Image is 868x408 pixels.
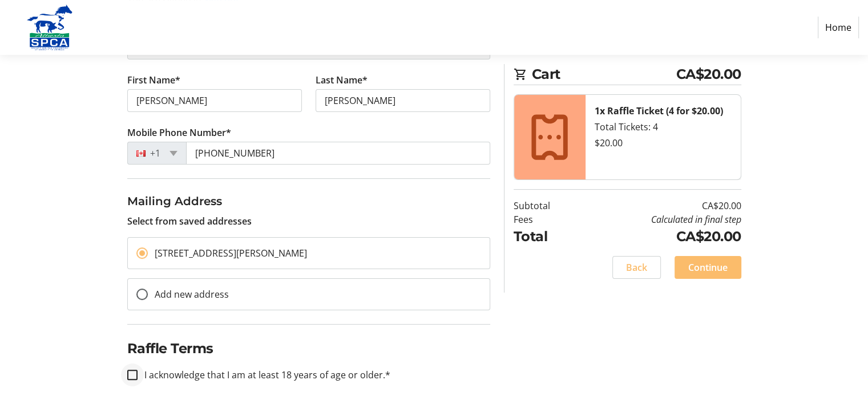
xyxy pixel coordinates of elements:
[186,142,490,165] input: (506) 234-5678
[532,64,676,85] span: Cart
[316,73,368,87] label: Last Name*
[579,213,741,226] td: Calculated in final step
[127,193,490,228] div: Select from saved addresses
[138,368,390,382] label: I acknowledge that I am at least 18 years of age or older.*
[148,287,229,301] label: Add new address
[595,120,732,134] div: Total Tickets: 4
[127,73,180,87] label: First Name*
[595,105,723,117] strong: 1x Raffle Ticket (4 for $20.00)
[9,5,90,50] img: Alberta SPCA's Logo
[626,261,647,274] span: Back
[818,17,859,38] a: Home
[579,226,741,247] td: CA$20.00
[514,213,579,226] td: Fees
[127,338,490,359] h2: Raffle Terms
[612,256,661,279] button: Back
[514,226,579,247] td: Total
[579,199,741,213] td: CA$20.00
[688,261,728,274] span: Continue
[676,64,741,85] span: CA$20.00
[595,136,732,150] div: $20.00
[155,247,307,259] span: [STREET_ADDRESS][PERSON_NAME]
[675,256,741,279] button: Continue
[514,199,579,213] td: Subtotal
[127,193,490,210] h3: Mailing Address
[127,126,231,139] label: Mobile Phone Number*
